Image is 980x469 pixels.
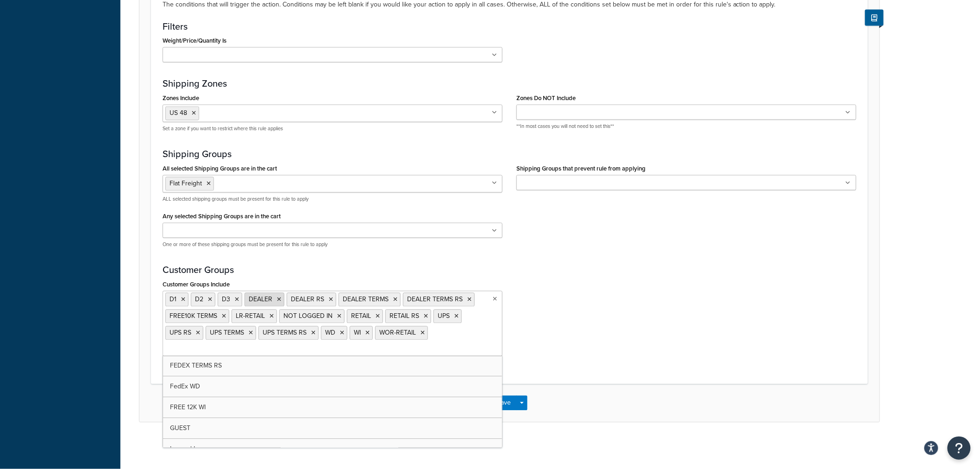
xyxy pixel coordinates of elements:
[865,10,884,26] button: Show Help Docs
[249,295,272,304] span: DEALER
[343,295,389,304] span: DEALER TERMS
[163,196,503,203] p: ALL selected shipping groups must be present for this rule to apply
[195,295,203,304] span: D2
[389,311,419,321] span: RETAIL RS
[351,311,371,321] span: RETAIL
[948,437,971,460] button: Open Resource Center
[516,95,576,102] label: Zones Do NOT Include
[407,295,463,304] span: DEALER TERMS RS
[163,79,856,89] h3: Shipping Zones
[379,328,416,338] span: WOR-RETAIL
[163,398,502,418] a: FREE 12K WI
[170,403,206,412] span: FREE 12K WI
[163,281,230,288] label: Customer Groups Include
[516,165,646,172] label: Shipping Groups that prevent rule from applying
[170,295,176,304] span: D1
[222,295,230,304] span: D3
[170,361,222,371] span: FEDEX TERMS RS
[163,126,503,133] p: Set a zone if you want to restrict where this rule applies
[163,95,199,102] label: Zones Include
[170,444,199,454] span: Logged In
[516,123,856,130] p: **In most cases you will not need to set this**
[170,424,190,433] span: GUEST
[263,328,307,338] span: UPS TERMS RS
[170,179,202,189] span: Flat Freight
[163,149,856,159] h3: Shipping Groups
[163,418,502,439] a: GUEST
[170,108,187,118] span: US 48
[163,21,856,32] h3: Filters
[170,328,191,338] span: UPS RS
[291,295,324,304] span: DEALER RS
[163,213,281,220] label: Any selected Shipping Groups are in the cart
[236,311,265,321] span: LR-RETAIL
[354,328,361,338] span: WI
[163,265,856,275] h3: Customer Groups
[283,311,333,321] span: NOT LOGGED IN
[163,165,277,172] label: All selected Shipping Groups are in the cart
[163,241,503,248] p: One or more of these shipping groups must be present for this rule to apply
[163,377,502,397] a: FedEx WD
[163,38,226,44] label: Weight/Price/Quantity Is
[170,382,200,392] span: FedEx WD
[210,328,244,338] span: UPS TERMS
[163,356,502,376] a: FEDEX TERMS RS
[170,311,217,321] span: FREE10K TERMS
[163,439,502,460] a: Logged In
[438,311,450,321] span: UPS
[492,396,517,411] button: Save
[325,328,335,338] span: WD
